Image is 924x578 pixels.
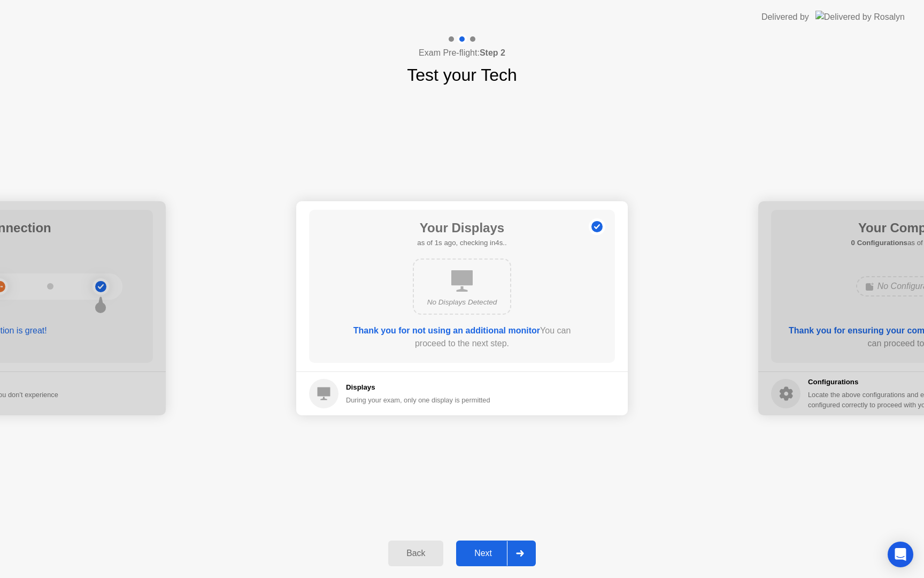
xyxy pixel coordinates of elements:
[388,541,443,566] button: Back
[340,324,584,350] div: You can proceed to the next step.
[459,549,507,558] div: Next
[815,11,905,23] img: Delivered by Rosalyn
[888,542,913,567] div: Open Intercom Messenger
[407,62,517,88] h1: Test your Tech
[422,297,502,308] div: No Displays Detected
[761,11,809,24] div: Delivered by
[417,238,506,248] h5: as of 1s ago, checking in4s..
[456,541,536,566] button: Next
[419,47,505,59] h4: Exam Pre-flight:
[353,326,540,335] b: Thank you for not using an additional monitor
[417,218,506,238] h1: Your Displays
[346,382,490,393] h5: Displays
[346,395,490,405] div: During your exam, only one display is permitted
[391,549,440,558] div: Back
[480,48,505,57] b: Step 2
